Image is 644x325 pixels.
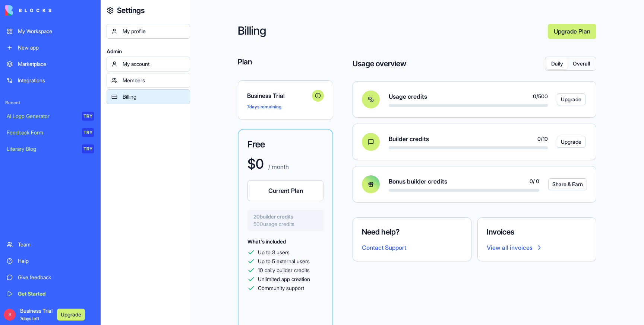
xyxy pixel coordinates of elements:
a: AI Logo GeneratorTRY [2,109,98,124]
a: New app [2,40,98,55]
span: Unlimited app creation [258,275,310,283]
div: AI Logo Generator [7,112,77,120]
span: Recent [2,100,98,106]
button: Contact Support [362,243,406,252]
a: Feedback FormTRY [2,125,98,140]
div: Feedback Form [7,129,77,136]
div: TRY [82,144,94,153]
span: Up to 3 users [258,249,290,256]
div: My Workspace [18,28,94,35]
div: Get Started [18,290,94,297]
button: Upgrade [57,309,85,321]
a: Integrations [2,73,98,88]
button: Upgrade [557,136,585,148]
div: Literary Blog [7,145,77,153]
img: logo [5,5,51,16]
a: Upgrade Plan [548,24,596,39]
button: Current Plan [247,180,323,201]
a: Give feedback [2,270,98,285]
div: My account [123,60,185,68]
span: 0 / 0 [530,178,539,185]
span: 10 daily builder credits [258,267,310,274]
a: Marketplace [2,57,98,71]
div: Integrations [18,77,94,84]
span: 0 / 10 [537,135,548,143]
p: / month [267,162,289,171]
span: Admin [107,48,190,55]
button: Share & Earn [548,178,587,190]
button: Overall [568,58,595,69]
h4: Invoices [487,227,587,237]
div: Billing [123,93,185,101]
h1: $ 0 [247,156,264,171]
button: Daily [546,58,568,69]
button: Upgrade [557,93,585,105]
div: New app [18,44,94,51]
span: Business Trial [20,307,53,322]
h2: Billing [238,24,542,39]
div: Team [18,241,94,248]
a: My account [107,57,190,71]
a: My Workspace [2,24,98,39]
span: 20 builder credits [253,213,318,220]
a: Upgrade [557,93,578,105]
span: Business Trial [247,91,309,100]
div: Help [18,257,94,265]
span: Usage credits [389,92,427,101]
span: 0 / 500 [533,93,548,100]
div: TRY [82,128,94,137]
a: Billing [107,89,190,104]
a: Get Started [2,286,98,301]
h4: Settings [117,5,145,16]
a: Literary BlogTRY [2,141,98,156]
span: 500 usage credits [253,220,318,228]
span: 7 days remaining [247,104,281,109]
div: Members [123,77,185,84]
a: Upgrade [557,136,578,148]
span: S [4,309,16,321]
span: What's included [247,238,286,245]
a: Team [2,237,98,252]
h4: Usage overview [353,58,406,69]
h4: Need help? [362,227,462,237]
a: Members [107,73,190,88]
div: My profile [123,28,185,35]
span: Community support [258,284,304,292]
span: Up to 5 external users [258,258,310,265]
div: Give feedback [18,274,94,281]
h4: Plan [238,57,333,67]
span: Bonus builder credits [389,177,447,186]
h3: Free [247,138,323,150]
a: My profile [107,24,190,39]
span: 7 days left [20,316,39,321]
a: Help [2,254,98,268]
div: Marketplace [18,60,94,68]
a: View all invoices [487,243,587,252]
div: TRY [82,112,94,121]
span: Builder credits [389,134,429,143]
